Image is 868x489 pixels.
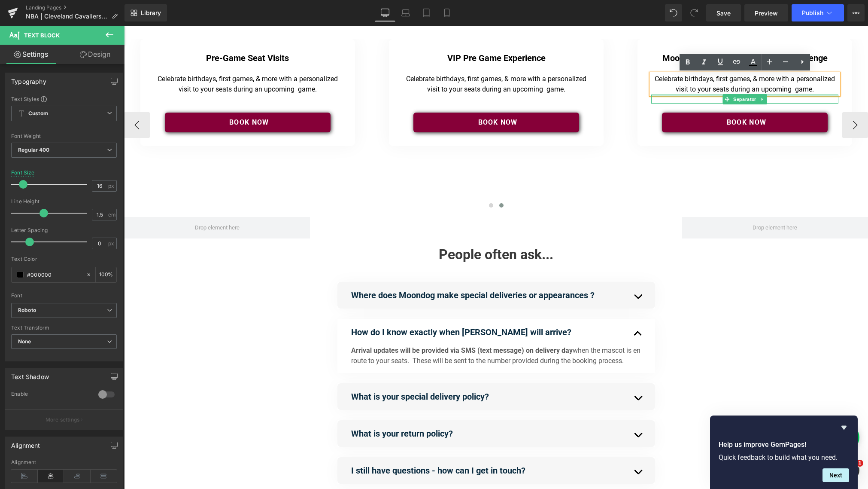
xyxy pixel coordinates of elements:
[437,4,457,21] a: Mobile
[124,4,167,21] a: New Library
[11,95,117,102] div: Text Styles
[32,48,215,69] p: Celebrate birthdays, first games, & more with a personalized visit to your seats during an upcomi...
[856,460,863,467] span: 1
[395,4,416,21] a: Laptop
[5,410,123,430] button: More settings
[11,256,117,262] div: Text Color
[96,267,116,282] div: %
[11,325,117,331] div: Text Transform
[719,422,849,482] div: Help us improve GemPages!
[608,68,634,79] span: Separator
[41,87,206,107] a: Book NOw
[227,301,447,312] strong: How do I know exactly when [PERSON_NAME] will arrive?
[11,293,117,299] div: Font
[227,366,365,376] strong: What is your special delivery policy?
[716,9,731,18] span: Save
[108,241,115,246] span: px
[719,453,849,461] p: Quick feedback to build what you need.
[26,4,124,11] a: Landing Pages
[30,27,217,38] h4: Pre-Game Seat Visits
[227,321,449,329] b: Arrival updates will be provided via SMS (text message) on delivery day
[46,416,80,424] p: More settings
[755,9,778,18] span: Preview
[24,32,60,39] span: Text Block
[227,440,401,450] strong: I still have questions - how can I get in touch?
[105,92,145,101] span: Book NOw
[18,338,31,345] b: None
[281,48,464,69] p: Celebrate birthdays, first games, & more with a personalized visit to your seats during an upcomi...
[227,403,329,413] strong: What is your return policy?
[18,147,50,153] b: Regular 400
[527,27,714,38] h4: Moondog's Post-Game Halfcourt Challenge
[28,110,48,117] b: Custom
[744,4,788,21] a: Preview
[108,212,115,217] span: em
[11,73,46,85] div: Typography
[141,9,161,17] span: Library
[289,87,455,107] a: Book NOw
[27,270,82,279] input: Color
[719,440,849,450] h2: Help us improve GemPages!
[11,459,117,465] div: Alignment
[354,92,394,101] span: Book NOw
[18,307,36,314] i: Roboto
[11,170,35,176] div: Font Size
[686,4,703,21] button: Redo
[375,4,395,21] a: Desktop
[11,368,49,380] div: Text Shadow
[822,468,849,482] button: Next question
[665,4,682,21] button: Undo
[634,68,643,79] a: Expand / Collapse
[416,4,437,21] a: Tablet
[108,183,115,189] span: px
[279,27,466,38] h4: VIP Pre Game Experience
[538,87,704,107] a: Book NOw
[11,227,117,233] div: Letter Spacing
[64,45,126,64] a: Design
[603,92,642,101] span: Book NOw
[792,4,844,21] button: Publish
[186,218,558,239] h1: People often ask...
[802,9,823,16] span: Publish
[11,391,90,400] div: Enable
[11,199,117,205] div: Line Height
[847,4,865,21] button: More
[839,422,849,433] button: Hide survey
[227,264,470,275] strong: Where does Moondog make special deliveries or appearances ?
[11,437,40,449] div: Alignment
[529,48,712,69] p: Celebrate birthdays, first games, & more with a personalized visit to your seats during an upcomi...
[26,13,108,20] span: NBA | Cleveland Cavaliers | Moondog
[11,133,117,139] div: Font Weight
